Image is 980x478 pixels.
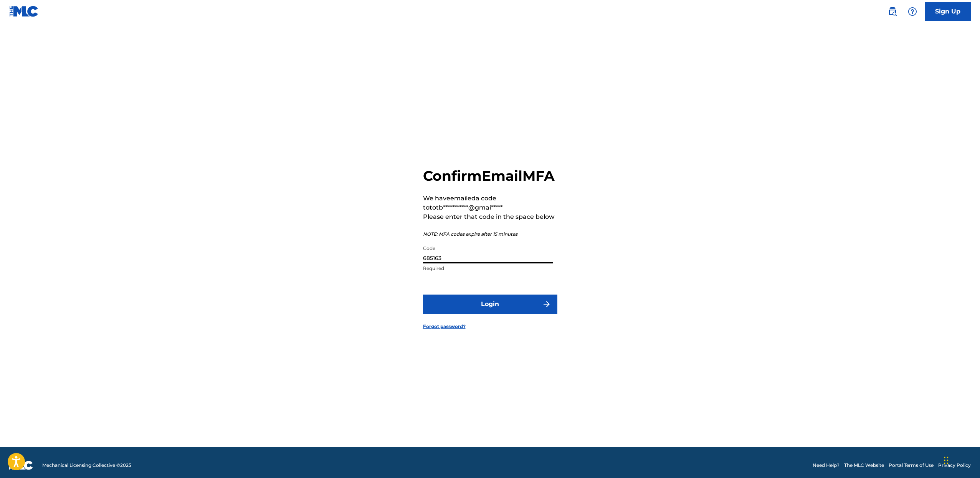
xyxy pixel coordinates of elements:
img: f7272a7cc735f4ea7f67.svg [542,300,551,309]
p: Please enter that code in the space below [423,212,557,222]
div: Drag [944,449,949,472]
img: help [908,7,917,16]
a: Public Search [885,4,900,19]
img: MLC Logo [9,6,39,17]
a: Need Help? [813,462,840,469]
p: Required [423,265,553,272]
div: Help [905,4,920,19]
a: Portal Terms of Use [889,462,934,469]
button: Login [423,295,557,314]
a: Privacy Policy [938,462,971,469]
a: Forgot password? [423,323,466,330]
a: Sign Up [925,2,971,21]
p: NOTE: MFA codes expire after 15 minutes [423,231,557,238]
iframe: Chat Widget [942,441,980,478]
a: The MLC Website [844,462,884,469]
img: search [888,7,897,16]
span: Mechanical Licensing Collective © 2025 [42,462,131,469]
h2: Confirm Email MFA [423,167,557,185]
